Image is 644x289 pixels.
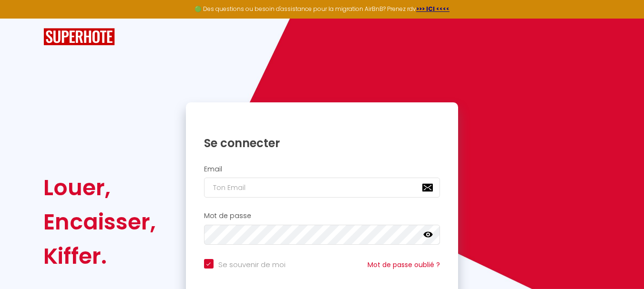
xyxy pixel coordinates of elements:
input: Ton Email [204,178,440,198]
img: SuperHote logo [43,28,115,46]
a: >>> ICI <<<< [416,5,450,13]
h2: Email [204,165,440,173]
a: Mot de passe oublié ? [368,260,440,269]
h2: Mot de passe [204,212,440,220]
div: Encaisser, [43,205,156,239]
div: Louer, [43,170,156,205]
h1: Se connecter [204,136,440,150]
div: Kiffer. [43,239,156,273]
